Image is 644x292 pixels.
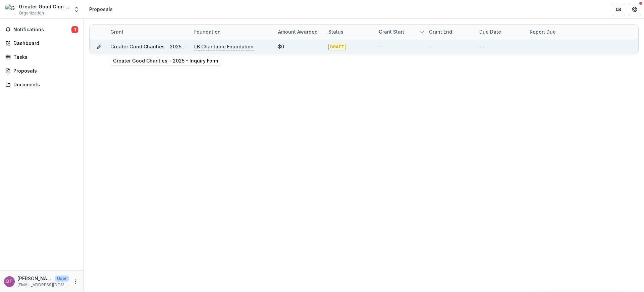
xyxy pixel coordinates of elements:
a: Greater Good Charities - 2025 - Inquiry Form [110,44,215,49]
div: Status [324,28,347,35]
div: Report Due [526,25,576,39]
div: $0 [278,43,284,50]
a: Dashboard [3,38,81,49]
div: Foundation [190,25,274,39]
span: Notifications [13,27,71,33]
span: 1 [71,26,78,33]
div: Grant [106,25,190,39]
div: Documents [13,81,75,88]
div: Greater Good Charities [19,3,69,10]
div: Grant [106,28,127,35]
a: Proposals [3,65,81,76]
nav: breadcrumb [87,4,115,14]
div: Dimitri Teixeira [6,279,12,284]
p: LB Charitable Foundation [194,43,254,50]
button: More [71,278,79,286]
div: Grant start [375,25,425,39]
a: Tasks [3,51,81,62]
div: Status [324,25,375,39]
div: Report Due [526,28,560,35]
button: Partners [612,3,625,16]
div: Due Date [475,25,526,39]
div: -- [479,43,484,50]
div: -- [429,43,434,50]
a: Documents [3,79,81,90]
span: DRAFT [328,44,346,50]
span: Organization [19,10,44,16]
p: [EMAIL_ADDRESS][DOMAIN_NAME] [17,282,69,288]
div: Proposals [13,67,75,74]
div: Due Date [475,28,505,35]
button: Notifications1 [3,24,81,35]
svg: sorted descending [419,29,424,35]
div: Tasks [13,53,75,60]
div: Amount awarded [274,25,324,39]
div: Grant end [425,25,475,39]
div: -- [379,43,383,50]
div: Foundation [190,28,225,35]
div: Grant end [425,28,456,35]
button: Grant 97c75ea2-57bb-48b7-a230-790d353e06b6 [94,41,104,52]
button: Get Help [628,3,641,16]
div: Proposals [89,6,113,13]
div: Dashboard [13,40,75,47]
button: Open entity switcher [72,3,81,16]
p: [PERSON_NAME] [17,275,52,282]
div: Grant start [375,28,408,35]
p: User [55,276,69,282]
div: Amount awarded [274,28,322,35]
img: Greater Good Charities [5,4,16,15]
